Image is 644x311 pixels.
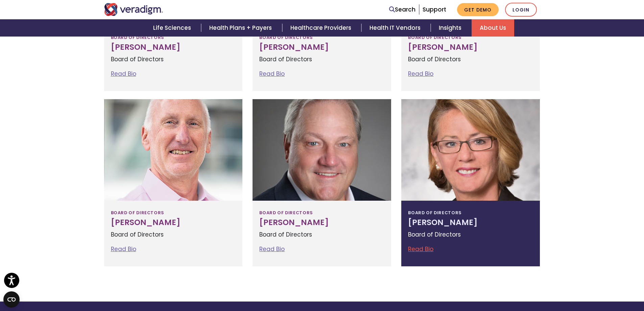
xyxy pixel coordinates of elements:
span: Board of Directors [111,32,164,43]
span: Board of Directors [408,207,461,218]
p: Board of Directors [408,230,533,239]
h3: [PERSON_NAME] [259,43,384,52]
a: Read Bio [111,70,136,78]
p: Board of Directors [259,55,384,64]
a: About Us [472,19,514,37]
a: Login [505,3,537,17]
span: Board of Directors [408,32,461,43]
a: Read Bio [408,70,433,78]
a: Health IT Vendors [361,19,431,37]
p: Board of Directors [111,230,236,239]
a: Health Plans + Payers [201,19,282,37]
span: Board of Directors [259,207,312,218]
h3: [PERSON_NAME] [259,218,384,227]
iframe: Drift Chat Widget [514,262,636,303]
a: Get Demo [457,3,499,16]
h3: [PERSON_NAME] [111,43,236,52]
button: Open CMP widget [3,291,20,308]
p: Board of Directors [111,55,236,64]
h3: [PERSON_NAME] [111,218,236,227]
a: Read Bio [408,245,433,253]
img: Veradigm logo [104,3,163,16]
a: Healthcare Providers [282,19,361,37]
a: Insights [431,19,472,37]
p: Board of Directors [259,230,384,239]
h3: [PERSON_NAME] [408,43,533,52]
span: Board of Directors [111,207,164,218]
a: Life Sciences [145,19,201,37]
a: Support [423,5,446,14]
a: Search [389,5,415,14]
a: Read Bio [259,245,285,253]
a: Read Bio [111,245,136,253]
h3: [PERSON_NAME] [408,218,533,227]
span: Board of Directors [259,32,312,43]
a: Read Bio [259,70,285,78]
p: Board of Directors [408,55,533,64]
